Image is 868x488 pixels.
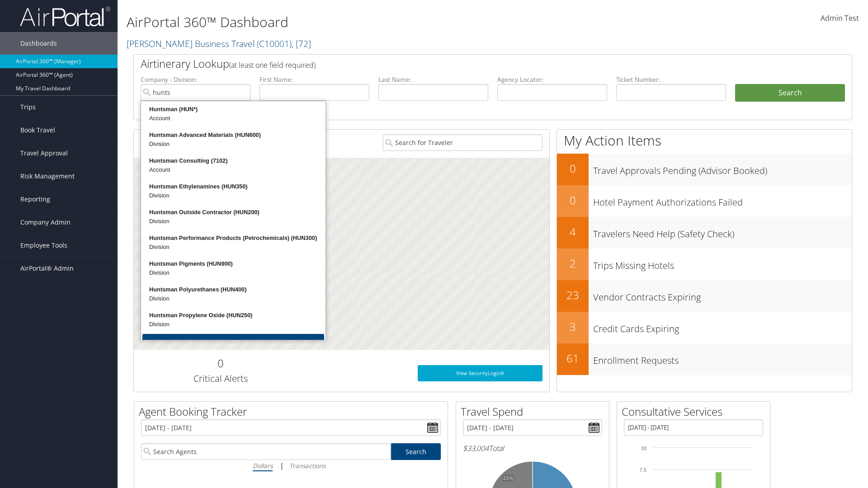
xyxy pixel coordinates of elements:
[142,334,324,357] button: More Results
[557,319,589,334] h2: 3
[593,255,852,272] h3: Trips Missing Hotels
[142,191,324,200] div: Division
[593,350,852,367] h3: Enrollment Requests
[463,443,489,453] span: $33,004
[641,446,646,451] tspan: 10
[20,32,57,55] span: Dashboards
[141,56,785,71] h2: Airtinerary Lookup
[821,5,859,33] a: Admin Test
[20,142,68,164] span: Travel Approval
[383,134,542,151] input: Search for Traveler
[127,13,615,32] h1: AirPortal 360™ Dashboard
[497,75,607,84] label: Agency Locator:
[557,161,589,176] h2: 0
[418,365,542,381] a: View SecurityLogic®
[20,6,110,27] img: airportal-logo.png
[557,131,852,150] h1: My Action Items
[142,268,324,277] div: Division
[142,156,324,165] div: Huntsman Consulting (7102)
[142,182,324,191] div: Huntsman Ethylenamines (HUN350)
[20,96,36,118] span: Trips
[20,257,74,280] span: AirPortal® Admin
[142,320,324,329] div: Division
[142,131,324,140] div: Huntsman Advanced Materials (HUN600)
[557,192,589,208] h2: 0
[142,114,324,123] div: Account
[20,188,50,211] span: Reporting
[142,165,324,174] div: Account
[557,224,589,239] h2: 4
[292,38,311,50] span: , [ 72 ]
[259,75,369,84] label: First Name:
[557,154,852,185] a: 0Travel Approvals Pending (Advisor Booked)
[557,343,852,375] a: 61Enrollment Requests
[593,318,852,335] h3: Credit Cards Expiring
[142,311,324,320] div: Huntsman Propylene Oxide (HUN250)
[503,476,513,481] tspan: 23%
[557,351,589,366] h2: 61
[821,13,859,23] span: Admin Test
[289,461,325,470] i: Transactions
[593,286,852,304] h3: Vendor Contracts Expiring
[253,461,273,470] i: Dollars
[557,249,852,280] a: 2Trips Missing Hotels
[139,404,448,419] h2: Agent Booking Tracker
[616,75,726,84] label: Ticket Number:
[142,208,324,217] div: Huntsman Outside Contractor (HUN200)
[142,243,324,252] div: Division
[557,256,589,271] h2: 2
[20,119,55,141] span: Book Travel
[141,356,300,371] h2: 0
[142,105,324,114] div: Huntsman (HUN*)
[20,234,67,257] span: Employee Tools
[142,234,324,243] div: Huntsman Performance Products (Petrochemicals) (HUN300)
[735,84,845,102] button: Search
[622,404,770,419] h2: Consultative Services
[141,443,391,460] input: Search Agents
[141,372,300,385] h3: Critical Alerts
[557,217,852,249] a: 4Travelers Need Help (Safety Check)
[142,140,324,149] div: Division
[557,185,852,217] a: 0Hotel Payment Authorizations Failed
[142,217,324,226] div: Division
[463,443,602,453] h6: Total
[461,404,609,419] h2: Travel Spend
[557,280,852,312] a: 23Vendor Contracts Expiring
[557,312,852,343] a: 3Credit Cards Expiring
[593,192,852,209] h3: Hotel Payment Authorizations Failed
[229,60,316,70] span: (at least one field required)
[640,467,646,473] tspan: 7.5
[142,294,324,303] div: Division
[20,211,71,234] span: Company Admin
[593,223,852,240] h3: Travelers Need Help (Safety Check)
[378,75,488,84] label: Last Name:
[257,38,292,50] span: ( C10001 )
[141,460,441,471] div: |
[20,165,75,188] span: Risk Management
[127,38,311,50] a: [PERSON_NAME] Business Travel
[593,160,852,177] h3: Travel Approvals Pending (Advisor Booked)
[141,75,250,84] label: Company - Division:
[142,285,324,294] div: Huntsman Polyurethanes (HUN400)
[391,443,441,460] a: Search
[142,259,324,268] div: Huntsman Pigments (HUN900)
[557,287,589,303] h2: 23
